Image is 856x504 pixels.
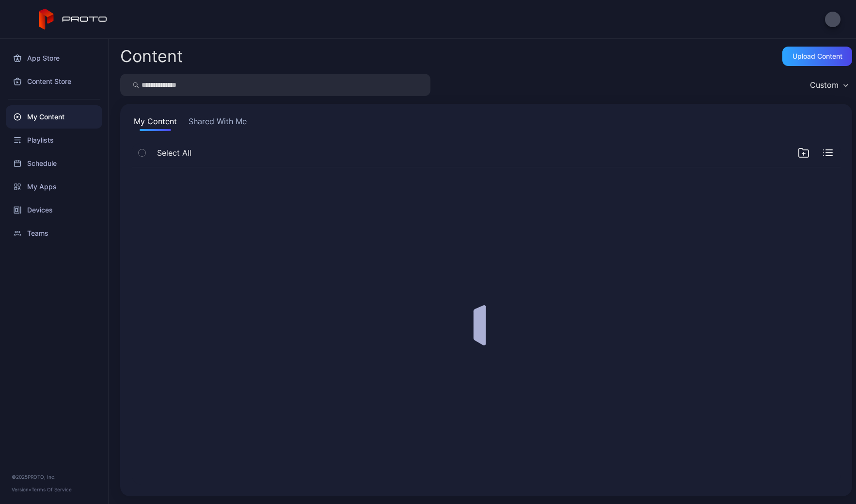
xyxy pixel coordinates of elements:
[6,129,102,152] a: Playlists
[793,52,842,60] div: Upload Content
[187,115,249,131] button: Shared With Me
[6,152,102,175] a: Schedule
[6,47,102,70] a: App Store
[810,80,839,90] div: Custom
[6,70,102,93] a: Content Store
[6,175,102,198] a: My Apps
[132,115,179,131] button: My Content
[157,147,191,159] span: Select All
[120,48,183,65] div: Content
[6,222,102,245] a: Teams
[12,473,96,481] div: © 2025 PROTO, Inc.
[805,74,852,96] button: Custom
[12,487,32,492] span: Version •
[6,198,102,222] a: Devices
[782,47,852,66] button: Upload Content
[6,105,102,129] a: My Content
[32,487,72,492] a: Terms Of Service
